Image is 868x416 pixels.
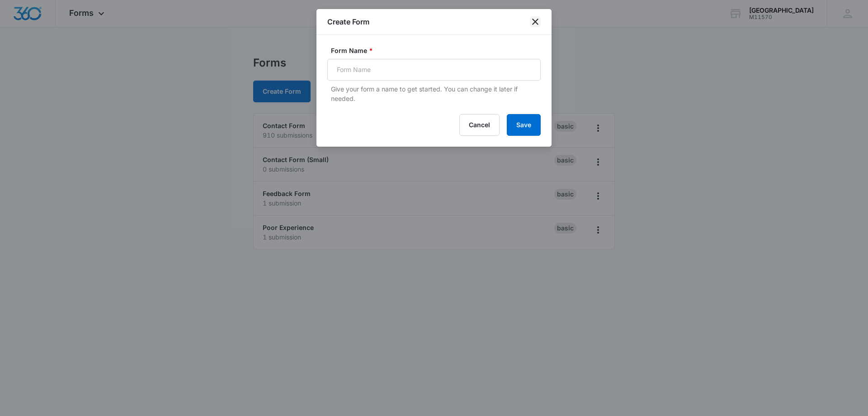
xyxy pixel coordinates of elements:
[331,84,541,103] p: Give your form a name to get started. You can change it later if needed.
[331,46,544,55] label: Form Name
[530,16,541,27] button: close
[459,114,500,136] button: Cancel
[327,59,541,81] input: Form Name
[507,114,541,136] button: Save
[327,16,369,27] h1: Create Form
